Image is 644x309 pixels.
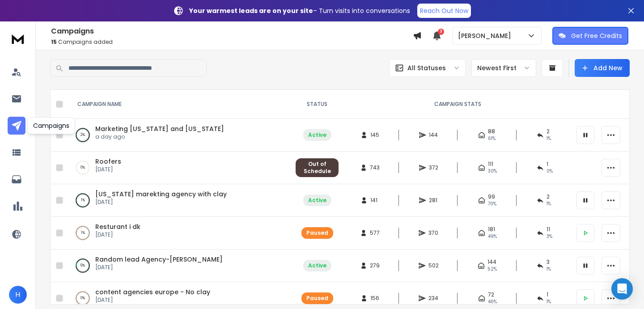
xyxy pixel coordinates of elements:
div: Active [308,262,326,269]
button: Get Free Credits [552,27,628,45]
span: 52 % [487,266,497,273]
span: 144 [429,131,438,139]
span: 3 % [547,233,552,240]
span: 1 % [547,200,551,207]
span: 61 % [488,135,496,142]
span: 156 [370,295,379,302]
span: 1 [547,161,548,168]
p: 6 % [80,261,85,270]
th: CAMPAIGN NAME [67,90,290,119]
button: Newest First [471,59,536,77]
p: a day ago [95,133,224,140]
th: STATUS [290,90,344,119]
p: 2 % [80,131,85,140]
div: Open Intercom Messenger [611,278,633,300]
a: Roofers [95,157,121,166]
p: [DATE] [95,166,121,173]
strong: Your warmest leads are on your site [189,6,313,15]
p: 0 % [80,294,85,303]
td: 1%[US_STATE] marekting agency with clay[DATE] [67,184,290,217]
button: H [9,286,27,304]
a: Marketing [US_STATE] and [US_STATE] [95,124,224,133]
td: 6%Random lead Agency-[PERSON_NAME][DATE] [67,250,290,282]
p: Reach Out Now [420,6,468,15]
span: 3 [547,258,550,266]
h1: Campaigns [51,26,413,37]
p: Campaigns added [51,38,413,46]
span: 1 % [547,266,551,273]
p: [PERSON_NAME] [458,31,515,40]
span: 0 % [547,168,553,175]
span: 577 [370,229,380,237]
a: Reach Out Now [417,4,471,18]
span: 72 [488,291,494,298]
span: 144 [487,258,496,266]
span: 145 [370,131,379,139]
span: 281 [429,197,438,204]
td: 2%Marketing [US_STATE] and [US_STATE]a day ago [67,119,290,152]
p: [DATE] [95,231,140,238]
span: 11 [547,226,550,233]
a: content agencies europe - No clay [95,288,210,296]
span: 88 [488,128,495,135]
p: 0 % [80,163,85,172]
p: [DATE] [95,199,227,206]
p: [DATE] [95,264,223,271]
span: 1 % [547,135,551,142]
span: 99 [488,193,495,200]
p: – Turn visits into conversations [189,6,410,15]
span: 2 [547,128,550,135]
td: 0%Roofers[DATE] [67,152,290,184]
span: 70 % [488,200,496,207]
img: logo [9,30,27,47]
span: 141 [370,197,379,204]
span: 1 [547,291,548,298]
a: Random lead Agency-[PERSON_NAME] [95,255,223,264]
span: 234 [428,295,438,302]
th: CAMPAIGN STATS [344,90,571,119]
div: Paused [306,295,328,302]
p: Get Free Credits [571,31,622,40]
p: 1 % [81,229,85,237]
div: Paused [306,229,328,237]
span: 49 % [488,233,497,240]
p: 1 % [81,196,85,205]
span: 502 [428,262,439,269]
div: Active [308,131,326,139]
a: Resturant i dk [95,222,140,231]
span: 370 [428,229,438,237]
p: [DATE] [95,296,210,304]
span: 15 [51,38,57,46]
span: 181 [488,226,495,233]
div: Out of Schedule [301,161,334,175]
span: 30 % [488,168,497,175]
span: 2 [547,193,550,200]
div: Campaigns [27,117,75,134]
button: Add New [575,59,630,77]
td: 1%Resturant i dk[DATE] [67,217,290,250]
span: 46 % [488,298,497,305]
a: [US_STATE] marekting agency with clay [95,190,227,199]
span: 279 [370,262,380,269]
span: 3 [438,29,444,35]
span: 372 [429,164,438,171]
p: All Statuses [407,63,446,72]
span: 111 [488,161,493,168]
span: 1 % [547,298,551,305]
div: Active [308,197,326,204]
span: 743 [370,164,380,171]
